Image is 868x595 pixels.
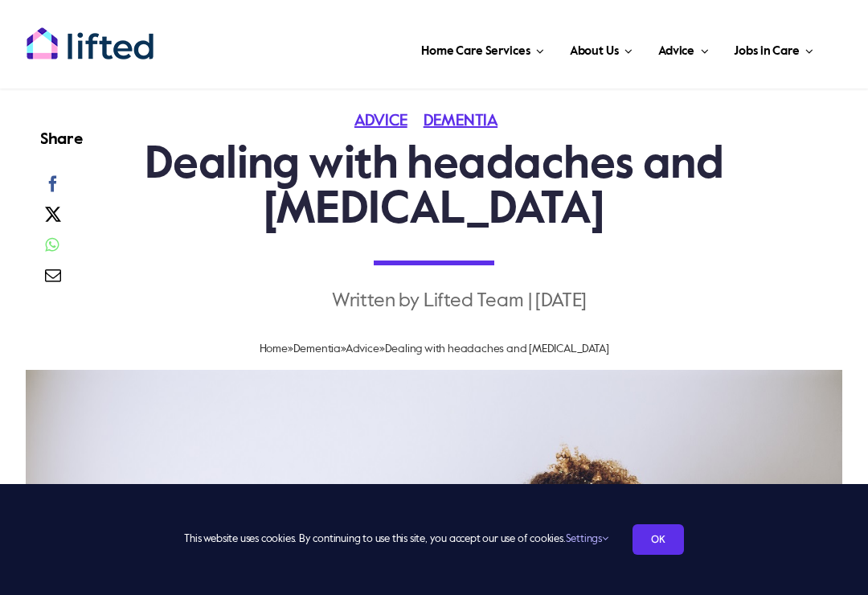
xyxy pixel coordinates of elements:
span: » » » [260,343,609,355]
span: About Us [570,39,619,64]
span: Jobs in Care [734,39,799,64]
a: About Us [565,24,637,72]
span: Categories: , [354,113,514,129]
nav: Breadcrumb [111,336,758,362]
a: OK [633,524,684,555]
a: Dementia [424,113,514,129]
span: This website uses cookies. By continuing to use this site, you accept our use of cookies. [184,527,608,552]
span: Home Care Services [421,39,530,64]
a: Advice [346,343,379,355]
a: lifted-logo [26,27,154,43]
span: Dealing with headaches and [MEDICAL_DATA] [385,343,609,355]
a: Home [260,343,288,355]
a: Jobs in Care [729,24,818,72]
h1: Dealing with headaches and [MEDICAL_DATA] [111,143,758,233]
a: Advice [354,113,424,129]
a: Dementia [293,343,341,355]
span: Advice [658,39,694,64]
a: Settings [566,534,608,544]
nav: Main Menu [165,24,818,72]
a: Advice [653,24,713,72]
a: Home Care Services [416,24,549,72]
